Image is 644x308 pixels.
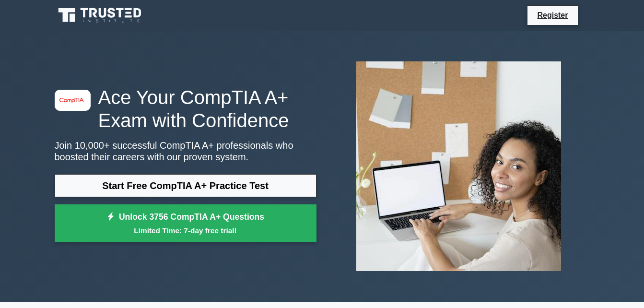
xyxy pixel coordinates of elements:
[55,204,316,243] a: Unlock 3756 CompTIA A+ QuestionsLimited Time: 7-day free trial!
[55,86,316,132] h1: Ace Your CompTIA A+ Exam with Confidence
[55,174,316,197] a: Start Free CompTIA A+ Practice Test
[55,140,316,163] p: Join 10,000+ successful CompTIA A+ professionals who boosted their careers with our proven system.
[67,225,304,236] small: Limited Time: 7-day free trial!
[531,9,574,21] a: Register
